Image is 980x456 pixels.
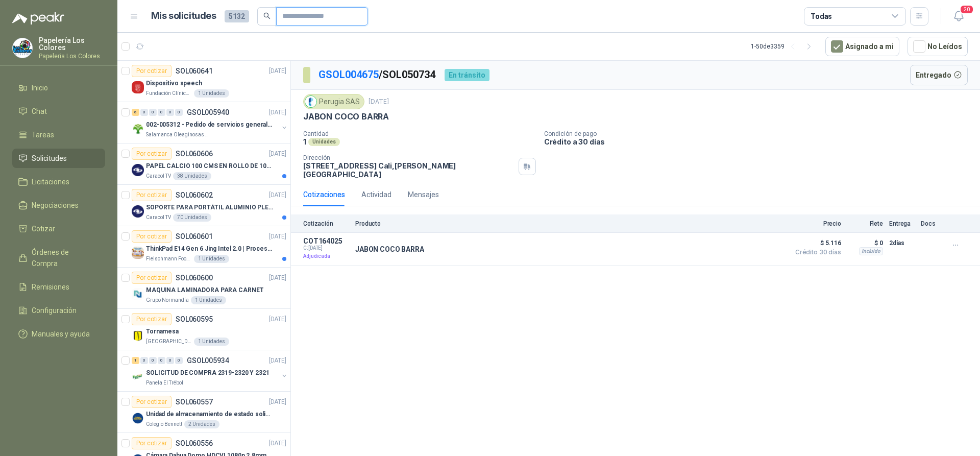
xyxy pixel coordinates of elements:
[132,106,288,139] a: 6 0 0 0 0 0 GSOL005940[DATE] Company Logo002-005312 - Pedido de servicios generales CASA ROSalama...
[544,130,976,137] p: Condición de pago
[132,329,144,342] img: Company Logo
[303,251,349,261] p: Adjudicada
[13,38,32,58] img: Company Logo
[132,313,171,325] div: Por cotizar
[790,220,841,227] p: Precio
[132,81,144,93] img: Company Logo
[132,164,144,176] img: Company Logo
[32,281,69,293] span: Remisiones
[132,412,144,424] img: Company Logo
[269,397,286,407] p: [DATE]
[32,106,47,117] span: Chat
[39,53,105,59] p: Papeleria Los Colores
[158,357,165,364] div: 0
[158,109,165,116] div: 0
[303,245,349,251] span: C: [DATE]
[132,272,171,284] div: Por cotizar
[859,247,883,255] div: Incluido
[146,161,273,171] p: PAPEL CALCIO 100 CMS EN ROLLO DE 100 GR
[194,89,229,98] div: 1 Unidades
[269,439,286,448] p: [DATE]
[825,37,899,56] button: Asignado a mi
[140,357,148,364] div: 0
[132,247,144,259] img: Company Logo
[117,309,290,350] a: Por cotizarSOL060595[DATE] Company LogoTornamesa[GEOGRAPHIC_DATA]1 Unidades
[12,12,64,25] img: Logo peakr
[303,137,306,146] p: 1
[140,109,148,116] div: 0
[176,274,213,281] p: SOL060600
[146,89,192,98] p: Fundación Clínica Shaio
[166,109,174,116] div: 0
[132,437,171,449] div: Por cotizar
[132,109,139,116] div: 6
[173,213,211,222] div: 70 Unidades
[146,244,273,254] p: ThinkPad E14 Gen 6 Jing Intel 2.0 | Procesador Intel Core Ultra 5 125U ( 12
[303,130,536,137] p: Cantidad
[960,5,974,14] span: 20
[303,94,364,109] div: Perugia SAS
[132,357,139,364] div: 1
[184,420,219,428] div: 2 Unidades
[146,338,192,346] p: [GEOGRAPHIC_DATA]
[132,354,288,387] a: 1 0 0 0 0 0 GSOL005934[DATE] Company LogoSOLICITUD DE COMPRA 2319-2320 Y 2321Panela El Trébol
[32,153,67,164] span: Solicitudes
[361,189,391,200] div: Actividad
[146,285,263,295] p: MAQUINA LAMINADORA PARA CARNET
[146,131,210,139] p: Salamanca Oleaginosas SAS
[146,420,182,428] p: Colegio Bennett
[355,220,784,227] p: Producto
[176,440,213,447] p: SOL060556
[12,243,105,273] a: Órdenes de Compra
[117,185,290,226] a: Por cotizarSOL060602[DATE] Company LogoSOPORTE PARA PORTÁTIL ALUMINIO PLEGABLE VTACaracol TV70 Un...
[32,247,95,269] span: Órdenes de Compra
[12,219,105,238] a: Cotizar
[132,230,171,243] div: Por cotizar
[191,296,226,304] div: 1 Unidades
[166,357,174,364] div: 0
[445,69,489,81] div: En tránsito
[12,149,105,168] a: Solicitudes
[194,255,229,263] div: 1 Unidades
[32,82,48,93] span: Inicio
[187,109,229,116] p: GSOL005940
[149,357,157,364] div: 0
[910,65,968,85] button: Entregado
[318,68,379,81] a: GSOL004675
[176,67,213,75] p: SOL060641
[146,213,171,222] p: Caracol TV
[408,189,439,200] div: Mensajes
[303,111,389,122] p: JABON COCO BARRA
[175,109,183,116] div: 0
[12,277,105,297] a: Remisiones
[132,189,171,201] div: Por cotizar
[12,301,105,320] a: Configuración
[32,328,90,340] span: Manuales y ayuda
[949,7,968,26] button: 20
[12,324,105,344] a: Manuales y ayuda
[149,109,157,116] div: 0
[544,137,976,146] p: Crédito a 30 días
[117,392,290,433] a: Por cotizarSOL060557[DATE] Company LogoUnidad de almacenamiento de estado solido Marca SK hynix [...
[269,232,286,242] p: [DATE]
[269,149,286,159] p: [DATE]
[146,79,202,88] p: Dispositivo speech
[369,97,389,107] p: [DATE]
[146,203,273,212] p: SOPORTE PARA PORTÁTIL ALUMINIO PLEGABLE VTA
[132,65,171,77] div: Por cotizar
[194,338,229,346] div: 1 Unidades
[132,148,171,160] div: Por cotizar
[811,11,832,22] div: Todas
[751,38,817,55] div: 1 - 50 de 3359
[146,410,273,419] p: Unidad de almacenamiento de estado solido Marca SK hynix [DATE] NVMe 256GB HFM256GDJTNG-8310A M.2...
[790,237,841,249] span: $ 5.116
[12,125,105,145] a: Tareas
[32,129,54,140] span: Tareas
[117,268,290,309] a: Por cotizarSOL060600[DATE] Company LogoMAQUINA LAMINADORA PARA CARNETGrupo Normandía1 Unidades
[117,143,290,185] a: Por cotizarSOL060606[DATE] Company LogoPAPEL CALCIO 100 CMS EN ROLLO DE 100 GRCaracol TV38 Unidades
[889,220,915,227] p: Entrega
[303,154,514,161] p: Dirección
[173,172,211,180] div: 38 Unidades
[847,220,883,227] p: Flete
[12,172,105,191] a: Licitaciones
